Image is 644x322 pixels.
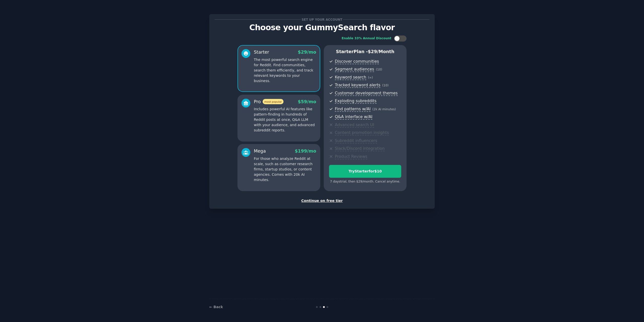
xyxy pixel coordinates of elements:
[254,57,316,84] p: The most powerful search engine for Reddit. Find communities, search them efficiently, and track ...
[263,99,284,104] span: most popular
[335,138,377,144] span: Subreddit influencers
[209,305,223,309] a: ← Back
[301,17,343,22] span: Set up your account
[335,106,371,112] span: Find patterns w/AI
[335,83,380,88] span: Tracked keyword alerts
[254,99,284,105] div: Pro
[335,146,385,151] span: Slack/Discord integration
[254,49,269,55] div: Starter
[215,23,429,32] p: Choose your GummySearch flavor
[254,148,266,154] div: Mega
[382,84,388,87] span: ( 10 )
[335,75,366,80] span: Keyword search
[295,149,316,154] span: $ 199 /mo
[335,67,374,72] span: Segment audiences
[335,98,376,104] span: Exploding subreddits
[335,59,379,64] span: Discover communities
[335,130,389,135] span: Content promotion insights
[215,198,429,203] div: Continue on free tier
[335,122,374,128] span: Advanced search UI
[329,169,401,174] div: Try Starter for $10
[335,154,367,159] span: Product Reviews
[329,165,401,178] button: TryStarterfor$10
[329,180,401,184] div: 7 days trial, then $ 29 /month . Cancel anytime.
[368,49,394,54] span: $ 29 /month
[298,99,316,104] span: $ 59 /mo
[254,106,316,133] p: Includes powerful AI features like pattern-finding in hundreds of Reddit posts at once, Q&A LLM w...
[335,114,372,120] span: Q&A interface w/AI
[329,49,401,55] p: Starter Plan -
[335,91,398,96] span: Customer development themes
[376,68,382,71] span: ( 10 )
[368,76,373,79] span: ( ∞ )
[298,50,316,55] span: $ 29 /mo
[342,36,391,41] div: Enable 33% Annual Discount
[372,108,396,111] span: ( 2k AI minutes )
[254,156,316,183] p: For those who analyze Reddit at scale, such as customer research firms, startup studios, or conte...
